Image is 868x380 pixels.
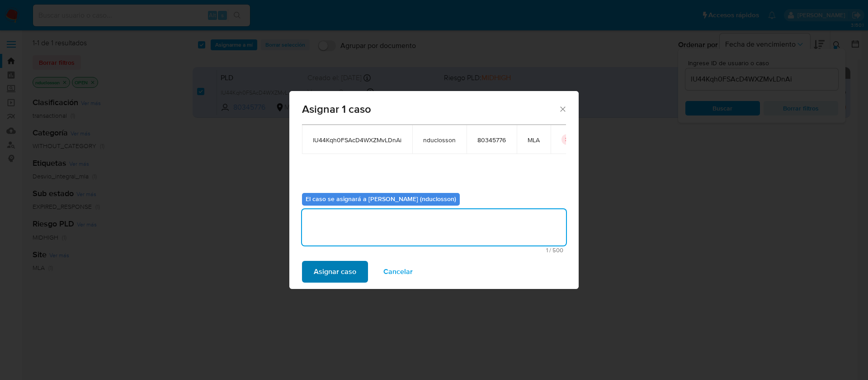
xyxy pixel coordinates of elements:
[383,262,413,282] span: Cancelar
[313,136,401,144] span: lU44Kqh0FSAcD4WXZMvLDnAi
[558,105,566,113] button: Cerrar ventana
[289,91,579,289] div: assign-modal
[306,194,456,203] b: El caso se asignará a [PERSON_NAME] (nduclosson)
[302,104,558,115] span: Asignar 1 caso
[314,262,356,282] span: Asignar caso
[561,134,572,145] button: icon-button
[423,136,456,144] span: nduclosson
[477,136,506,144] span: 80345776
[528,136,540,144] span: MLA
[372,261,425,283] button: Cancelar
[305,247,563,253] span: Máximo 500 caracteres
[302,261,368,283] button: Asignar caso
